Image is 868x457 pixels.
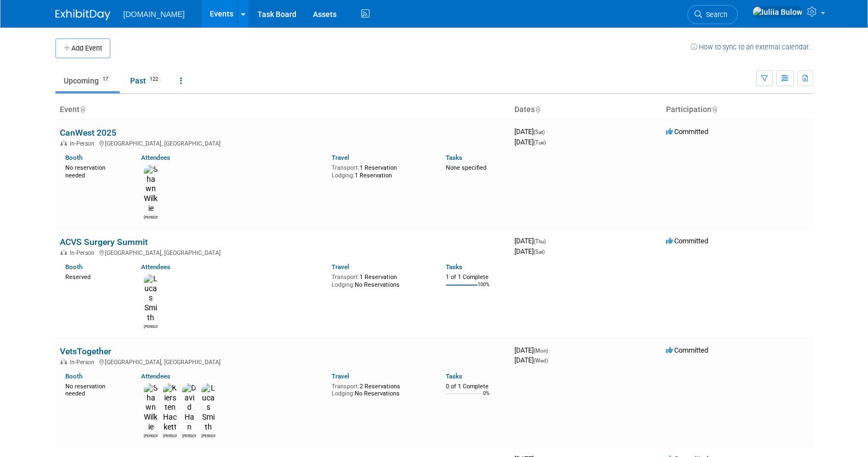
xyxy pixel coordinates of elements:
img: In-Person Event [60,140,67,146]
div: No reservation needed [65,381,125,398]
span: (Mon) [534,348,548,354]
div: 1 of 1 Complete [446,274,506,281]
div: 1 Reservation No Reservations [332,271,429,288]
span: [DATE] [514,247,545,255]
span: Committed [666,237,708,245]
img: Shawn Wilkie [144,383,158,432]
img: In-Person Event [60,359,67,364]
a: Travel [332,263,349,271]
span: Transport: [332,383,360,390]
img: Lucas Smith [144,274,158,323]
div: Shawn Wilkie [144,432,158,439]
img: Iuliia Bulow [752,6,803,18]
span: (Thu) [534,238,546,244]
span: [DATE] [514,138,546,146]
div: 2 Reservations No Reservations [332,381,429,398]
a: Sort by Event Name [80,105,85,114]
a: Sort by Start Date [535,105,540,114]
span: Lodging: [332,281,355,288]
th: Event [55,101,510,119]
a: CanWest 2025 [60,127,116,138]
td: 100% [478,282,490,297]
span: (Tue) [534,140,546,146]
img: Lucas Smith [201,383,215,432]
th: Dates [510,101,662,119]
th: Participation [662,101,813,119]
div: [GEOGRAPHIC_DATA], [GEOGRAPHIC_DATA] [60,138,506,147]
span: 122 [147,75,161,83]
a: Travel [332,372,349,380]
span: [DOMAIN_NAME] [124,10,185,19]
span: [DATE] [514,237,549,245]
a: Attendees [141,372,170,380]
a: Booth [65,154,82,161]
a: Sort by Participation Type [712,105,717,114]
a: Travel [332,154,349,161]
span: In-Person [70,140,98,147]
div: Kiersten Hackett [163,432,177,439]
span: In-Person [70,359,98,366]
span: Committed [666,127,708,136]
div: Lucas Smith [201,432,215,439]
span: [DATE] [514,346,551,354]
td: 0% [483,391,490,405]
div: 1 Reservation 1 Reservation [332,162,429,179]
span: (Sat) [534,129,545,135]
span: [DATE] [514,127,548,136]
a: Booth [65,372,82,380]
a: Tasks [446,372,462,380]
img: David Han [182,383,196,432]
div: Reserved [65,271,125,281]
a: Search [687,5,738,24]
a: Tasks [446,263,462,271]
div: 0 of 1 Complete [446,383,506,391]
span: Search [702,10,727,19]
a: Tasks [446,154,462,161]
span: (Sat) [534,249,545,255]
a: ACVS Surgery Summit [60,237,148,247]
span: [DATE] [514,356,548,364]
img: Kiersten Hackett [163,383,177,432]
span: Transport: [332,274,360,281]
div: [GEOGRAPHIC_DATA], [GEOGRAPHIC_DATA] [60,248,506,257]
span: None specified [446,164,486,171]
div: Lucas Smith [144,323,158,330]
a: Past122 [122,70,170,91]
span: - [550,346,551,354]
span: 17 [99,75,111,83]
div: Shawn Wilkie [144,214,158,220]
div: No reservation needed [65,162,125,179]
span: - [546,127,548,136]
img: In-Person Event [60,249,67,255]
div: [GEOGRAPHIC_DATA], [GEOGRAPHIC_DATA] [60,357,506,366]
a: Attendees [141,154,170,161]
span: Transport: [332,164,360,171]
span: (Wed) [534,358,548,364]
a: Attendees [141,263,170,271]
span: In-Person [70,249,98,257]
a: How to sync to an external calendar... [691,43,813,51]
span: Lodging: [332,390,355,397]
span: Lodging: [332,172,355,179]
a: VetsTogether [60,346,111,356]
span: Committed [666,346,708,354]
img: ExhibitDay [55,9,110,20]
img: Shawn Wilkie [144,165,158,214]
span: - [547,237,549,245]
a: Booth [65,263,82,271]
button: Add Event [55,38,110,58]
div: David Han [182,432,196,439]
a: Upcoming17 [55,70,120,91]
